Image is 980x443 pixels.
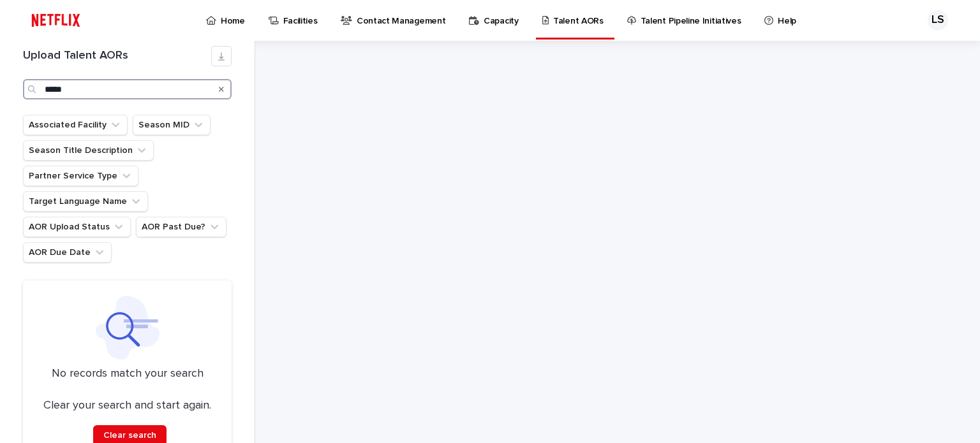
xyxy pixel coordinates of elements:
button: Partner Service Type [23,166,138,186]
span: Clear search [103,431,156,440]
button: AOR Past Due? [136,217,226,237]
div: LS [928,10,948,31]
input: Search [23,79,232,99]
p: Clear your search and start again. [43,399,211,413]
h1: Upload Talent AORs [23,49,211,63]
button: Associated Facility [23,115,128,135]
button: Season Title Description [23,140,154,161]
button: AOR Upload Status [23,217,131,237]
button: Target Language Name [23,191,148,212]
p: No records match your search [38,367,216,381]
button: Season MID [133,115,211,135]
button: AOR Due Date [23,242,112,263]
img: ifQbXi3ZQGMSEF7WDB7W [26,8,86,33]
